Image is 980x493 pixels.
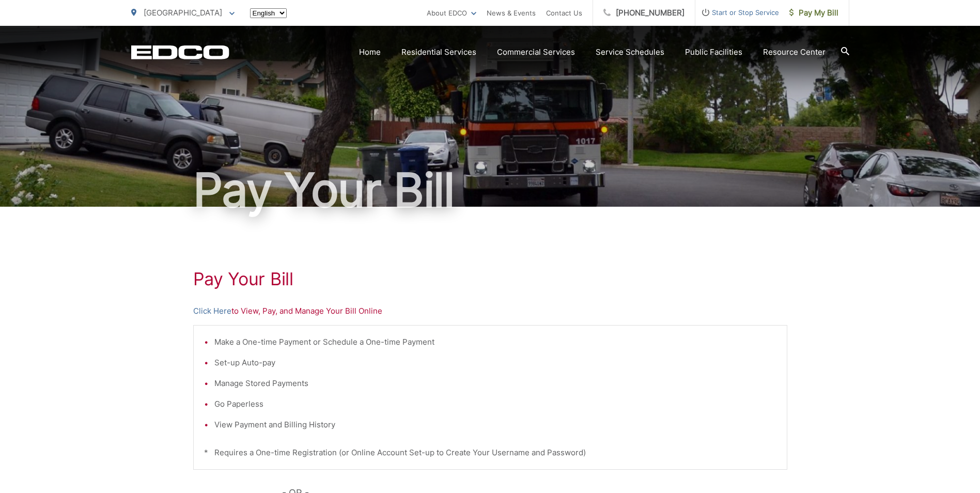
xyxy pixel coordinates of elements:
[144,8,222,18] span: [GEOGRAPHIC_DATA]
[214,398,776,410] li: Go Paperless
[214,419,776,431] li: View Payment and Billing History
[193,269,787,289] h1: Pay Your Bill
[763,46,826,58] a: Resource Center
[131,45,229,59] a: EDCD logo. Return to the homepage.
[214,377,776,390] li: Manage Stored Payments
[685,46,742,58] a: Public Facilities
[250,8,287,18] select: Select a language
[596,46,664,58] a: Service Schedules
[214,357,776,369] li: Set-up Auto-pay
[427,7,476,19] a: About EDCO
[204,446,776,459] p: * Requires a One-time Registration (or Online Account Set-up to Create Your Username and Password)
[131,164,849,216] h1: Pay Your Bill
[789,7,838,19] span: Pay My Bill
[359,46,381,58] a: Home
[487,7,536,19] a: News & Events
[214,336,776,348] li: Make a One-time Payment or Schedule a One-time Payment
[546,7,582,19] a: Contact Us
[193,305,787,317] p: to View, Pay, and Manage Your Bill Online
[401,46,476,58] a: Residential Services
[193,305,231,317] a: Click Here
[497,46,575,58] a: Commercial Services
